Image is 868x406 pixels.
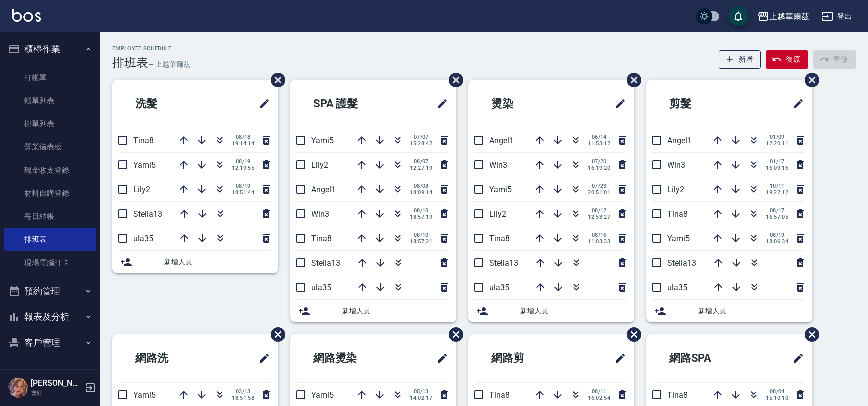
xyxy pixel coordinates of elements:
[410,395,432,401] span: 14:02:17
[766,395,788,401] span: 15:10:10
[133,209,162,219] span: Stella13
[588,165,610,171] span: 16:19:20
[311,160,328,170] span: Lily2
[619,65,643,95] span: 刪除班表
[4,36,96,62] button: 櫃檯作業
[588,189,610,196] span: 20:51:01
[232,189,254,196] span: 18:51:44
[489,209,506,219] span: Lily2
[430,346,448,370] span: 修改班表的標題
[489,390,510,400] span: Tina8
[4,278,96,304] button: 預約管理
[4,251,96,274] a: 現場電腦打卡
[410,134,432,140] span: 07/07
[489,136,514,145] span: Angel1
[769,10,809,23] div: 上越華爾茲
[728,6,748,26] button: save
[698,306,804,316] span: 新增人員
[232,183,254,189] span: 08/19
[766,158,788,165] span: 01/17
[4,228,96,251] a: 排班表
[410,165,432,171] span: 12:27:19
[4,112,96,135] a: 掛單列表
[797,65,821,95] span: 刪除班表
[797,320,821,349] span: 刪除班表
[786,346,804,370] span: 修改班表的標題
[588,232,610,238] span: 08/16
[133,390,156,400] span: Yami5
[133,136,154,145] span: Tina8
[120,340,218,376] h2: 網路洗
[4,182,96,205] a: 材料自購登錄
[441,65,465,95] span: 刪除班表
[31,378,82,388] h5: [PERSON_NAME]
[4,205,96,228] a: 每日結帳
[468,300,634,322] div: 新增人員
[753,6,813,27] button: 上越華爾茲
[4,304,96,330] button: 報表及分析
[667,160,685,170] span: Win3
[766,140,788,147] span: 12:20:11
[667,283,687,292] span: ula35
[410,238,432,245] span: 18:57:21
[766,189,788,196] span: 19:22:12
[608,92,626,116] span: 修改班表的標題
[588,214,610,220] span: 12:53:27
[232,140,254,147] span: 19:14:14
[667,258,696,268] span: Stella13
[311,136,334,145] span: Yami5
[31,388,82,397] p: 會計
[112,45,190,52] h2: Employee Schedule
[232,395,254,401] span: 18:51:58
[4,89,96,112] a: 帳單列表
[263,65,287,95] span: 刪除班表
[410,140,432,147] span: 15:28:42
[112,56,148,70] h3: 排班表
[520,306,626,316] span: 新增人員
[588,183,610,189] span: 07/23
[654,340,756,376] h2: 網路SPA
[667,390,688,400] span: Tina8
[342,306,448,316] span: 新增人員
[766,238,788,245] span: 18:06:34
[588,207,610,214] span: 08/12
[766,232,788,238] span: 08/19
[410,189,432,196] span: 18:09:14
[786,92,804,116] span: 修改班表的標題
[120,86,212,122] h2: 洗髮
[232,134,254,140] span: 08/18
[489,258,518,268] span: Stella13
[476,86,568,122] h2: 燙染
[410,207,432,214] span: 08/10
[588,140,610,147] span: 11:53:12
[4,330,96,356] button: 客戶管理
[8,378,28,398] img: Person
[667,234,690,243] span: Yami5
[588,134,610,140] span: 06/14
[766,134,788,140] span: 01/09
[232,388,254,395] span: 03/13
[588,158,610,165] span: 07/20
[588,388,610,395] span: 08/11
[608,346,626,370] span: 修改班表的標題
[133,234,153,243] span: ula35
[430,92,448,116] span: 修改班表的標題
[164,257,270,267] span: 新增人員
[148,59,190,70] h6: — 上越華爾茲
[667,136,692,145] span: Angel1
[311,390,334,400] span: Yami5
[410,214,432,220] span: 18:57:19
[588,395,610,401] span: 16:02:54
[654,86,746,122] h2: 剪髮
[311,258,340,268] span: Stella13
[817,7,856,26] button: 登出
[646,300,812,322] div: 新增人員
[410,158,432,165] span: 08/07
[410,183,432,189] span: 08/08
[476,340,574,376] h2: 網路剪
[4,66,96,89] a: 打帳單
[298,86,401,122] h2: SPA 護髮
[12,9,41,22] img: Logo
[311,209,329,219] span: Win3
[588,238,610,245] span: 11:03:33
